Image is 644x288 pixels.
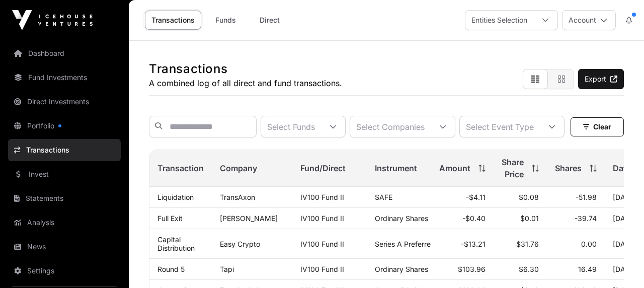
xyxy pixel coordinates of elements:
[581,240,597,248] span: 0.00
[439,162,470,174] span: Amount
[149,77,342,89] p: A combined log of all direct and fund transactions.
[149,61,342,77] h1: Transactions
[220,214,278,223] a: [PERSON_NAME]
[502,156,524,180] span: Share Price
[516,240,539,248] span: $31.76
[431,208,494,229] td: -$0.40
[350,116,431,137] div: Select Companies
[519,193,539,201] span: $0.08
[431,229,494,259] td: -$13.21
[300,162,346,174] span: Fund/Direct
[375,193,392,201] span: SAFE
[613,162,631,174] span: Date
[157,162,204,174] span: Transaction
[157,235,195,252] a: Capital Distribution
[8,211,121,234] a: Analysis
[145,11,201,30] a: Transactions
[8,139,121,161] a: Transactions
[300,265,344,273] a: IV100 Fund II
[431,259,494,280] td: $103.96
[8,163,121,185] a: Invest
[578,265,597,273] span: 16.49
[157,193,194,201] a: Liquidation
[375,240,456,248] span: Series A Preferred Share
[8,236,121,258] a: News
[8,115,121,137] a: Portfolio
[300,193,344,201] a: IV100 Fund II
[8,260,121,282] a: Settings
[220,240,260,248] a: Easy Crypto
[460,116,540,137] div: Select Event Type
[220,193,255,201] a: TransAxon
[375,265,428,273] span: Ordinary Shares
[520,214,539,223] span: $0.01
[157,265,185,273] a: Round 5
[220,162,257,174] span: Company
[250,11,290,30] a: Direct
[300,240,344,248] a: IV100 Fund II
[555,162,582,174] span: Shares
[220,265,234,273] a: Tapi
[375,162,417,174] span: Instrument
[8,91,121,113] a: Direct Investments
[575,214,597,223] span: -39.74
[300,214,344,223] a: IV100 Fund II
[465,11,533,30] div: Entities Selection
[431,187,494,208] td: -$4.11
[576,193,597,201] span: -51.98
[8,66,121,89] a: Fund Investments
[519,265,539,273] span: $6.30
[8,42,121,64] a: Dashboard
[594,240,644,288] iframe: Chat Widget
[375,214,428,223] span: Ordinary Shares
[157,214,183,223] a: Full Exit
[261,116,321,137] div: Select Funds
[205,11,246,30] a: Funds
[12,10,93,30] img: Icehouse Ventures Logo
[562,10,616,30] button: Account
[578,69,624,89] a: Export
[571,117,624,136] button: Clear
[8,187,121,209] a: Statements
